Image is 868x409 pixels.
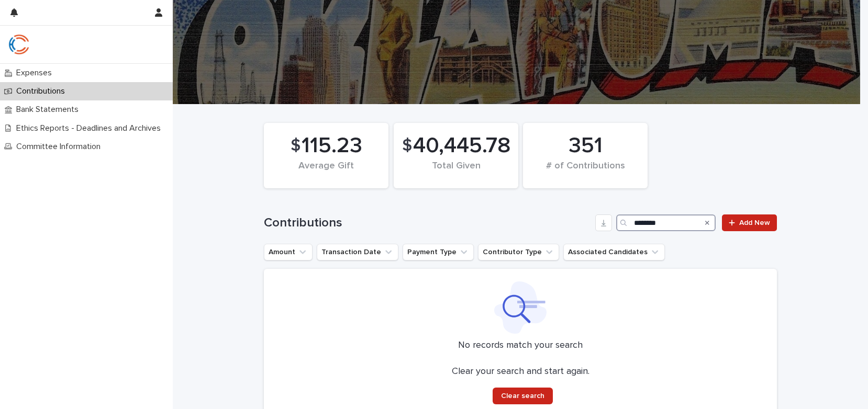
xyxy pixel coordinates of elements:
div: 351 [541,133,630,159]
button: Clear search [493,388,553,404]
h1: Contributions [264,215,591,231]
p: Ethics Reports - Deadlines and Archives [12,123,169,133]
p: Bank Statements [12,105,87,115]
p: Clear your search and start again. [452,366,589,378]
button: Associated Candidates [563,244,665,260]
div: Average Gift [282,161,371,183]
span: Add New [739,219,770,226]
button: Transaction Date [317,244,398,260]
div: Total Given [411,161,500,183]
p: Contributions [12,86,73,96]
img: qJrBEDQOT26p5MY9181R [8,34,29,55]
span: $ [402,136,412,156]
button: Contributor Type [478,244,559,260]
span: 115.23 [302,133,362,159]
p: No records match your search [276,340,764,351]
button: Amount [264,244,313,260]
span: $ [291,136,301,156]
input: Search [616,214,716,231]
a: Add New [722,214,777,231]
p: Committee Information [12,142,109,152]
span: 40,445.78 [413,133,510,159]
div: # of Contributions [541,161,630,183]
span: Clear search [501,392,544,400]
p: Expenses [12,68,60,78]
button: Payment Type [403,244,474,260]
